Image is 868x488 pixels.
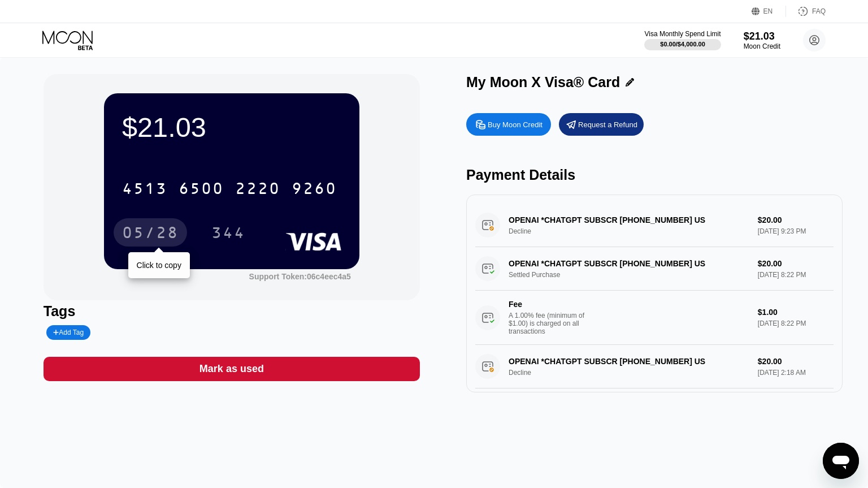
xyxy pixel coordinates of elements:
div: Visa Monthly Spend Limit$0.00/$4,000.00 [644,30,721,50]
div: Fee [509,300,588,309]
div: FeeA 1.00% fee (minimum of $1.00) is charged on all transactions$1.00[DATE] 8:22 PM [475,291,834,345]
div: Support Token:06c4eec4a5 [249,272,351,281]
div: 2220 [235,181,280,199]
div: 344 [203,218,254,247]
div: Buy Moon Credit [466,113,551,136]
div: [DATE] 8:22 PM [758,319,834,327]
div: $21.03 [122,111,341,143]
div: Tags [44,303,420,319]
div: A 1.00% fee (minimum of $1.00) is charged on all transactions [509,312,593,335]
div: Request a Refund [559,113,644,136]
div: $0.00 / $4,000.00 [660,41,705,47]
div: FAQ [786,6,826,17]
div: Mark as used [44,357,420,381]
div: Add Tag [53,329,84,336]
div: EN [752,6,786,17]
div: Payment Details [466,167,843,183]
div: FAQ [812,7,826,15]
iframe: Button to launch messaging window [823,443,859,479]
div: 05/28 [114,218,187,247]
div: My Moon X Visa® Card [466,74,620,90]
div: Buy Moon Credit [488,120,542,129]
div: $1.00 [758,308,834,317]
div: Add Tag [46,325,90,340]
div: 344 [211,225,245,243]
div: Visa Monthly Spend Limit [644,30,721,38]
div: 9260 [292,181,337,199]
div: 4513650022209260 [115,174,344,202]
div: Request a Refund [578,120,637,129]
div: Mark as used [199,362,264,375]
div: 6500 [179,181,224,199]
div: $21.03Moon Credit [744,31,780,50]
div: EN [763,7,773,15]
div: Support Token: 06c4eec4a5 [249,272,351,281]
div: 05/28 [122,225,179,243]
div: 4513 [122,181,167,199]
div: $21.03 [744,31,780,42]
div: Moon Credit [744,42,780,50]
div: Click to copy [137,261,181,270]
